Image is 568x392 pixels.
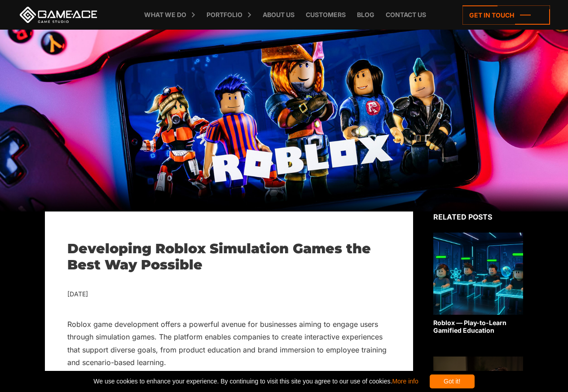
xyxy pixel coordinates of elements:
span: We use cookies to enhance your experience. By continuing to visit this site you agree to our use ... [93,374,418,388]
div: Related posts [433,211,523,222]
img: Related [433,233,523,315]
div: [DATE] [67,289,391,300]
a: Roblox — Play-to-Learn Gamified Education [433,233,523,335]
p: Roblox game development offers a powerful avenue for businesses aiming to engage users through si... [67,318,391,369]
a: More info [392,378,418,385]
a: Get in touch [462,5,550,25]
h1: Developing Roblox Simulation Games the Best Way Possible [67,241,391,273]
div: Got it! [430,374,475,388]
